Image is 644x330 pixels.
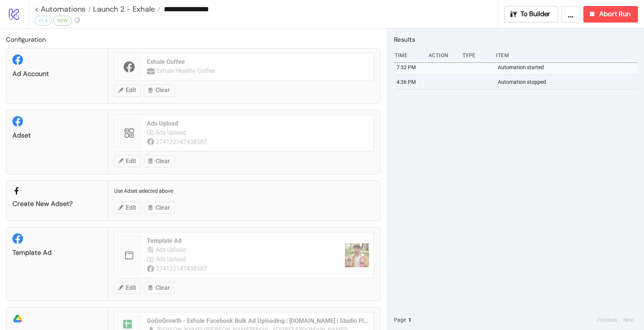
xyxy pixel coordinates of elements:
div: Type [462,48,490,62]
div: NEW [53,16,72,26]
a: Launch 2 - Exhale [91,5,160,13]
div: Action [428,48,456,62]
div: 4:36 PM [396,75,424,89]
div: 7:32 PM [396,60,424,74]
h2: Results [394,35,638,44]
div: Automation started [497,60,640,74]
div: Time [394,48,423,62]
span: Abort Run [599,10,630,18]
button: 1 [406,316,414,324]
span: To Builder [520,10,551,18]
span: Page [394,316,406,324]
button: Previous [595,316,620,324]
button: Next [621,316,636,324]
button: ... [561,6,580,23]
button: To Builder [504,6,559,23]
h2: Configuration [6,35,380,44]
button: Abort Run [583,6,638,23]
span: Launch 2 - Exhale [91,4,155,14]
div: Item [495,48,638,62]
a: < Automations [35,5,91,13]
div: v1.4 [35,16,52,26]
div: Automation stopped [497,75,640,89]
